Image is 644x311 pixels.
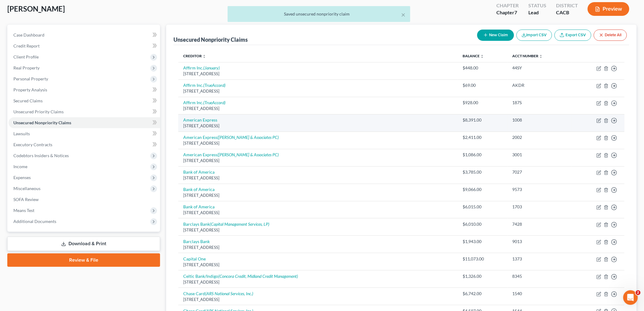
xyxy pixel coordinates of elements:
span: Executory Contracts [13,142,52,147]
a: Case Dashboard [9,30,160,41]
button: × [401,11,405,18]
div: [STREET_ADDRESS] [183,279,453,285]
a: Celtic Bank/Indigo(Concora Credit, Midland Credit Management) [183,274,298,279]
div: $3,785.00 [463,169,503,175]
span: Expenses [13,175,31,180]
div: [STREET_ADDRESS] [183,71,453,77]
div: Saved unsecured nonpriority claim [233,11,405,17]
a: Balance unfold_more [463,54,484,58]
a: Review & File [7,253,160,267]
button: New Claim [477,30,514,41]
div: $1,326.00 [463,273,503,279]
a: Barclays Bank(Capital Management Services, LP) [183,221,269,227]
span: SOFA Review [13,197,39,202]
span: Real Property [13,65,40,70]
a: Secured Claims [9,95,160,106]
span: Unsecured Nonpriority Claims [13,120,71,125]
a: Affirm Inc.(TrueAccord) [183,100,226,105]
div: [STREET_ADDRESS] [183,210,453,216]
div: 1540 [513,291,567,297]
a: Lawsuits [9,128,160,139]
i: (ARS National Services, Inc.) [205,291,253,296]
span: Means Test [13,208,34,213]
div: $2,411.00 [463,134,503,140]
button: Import CSV [516,30,552,41]
div: AKDR [513,82,567,88]
a: Barclays Bank [183,239,210,244]
div: 2002 [513,134,567,140]
div: Status [528,2,546,9]
a: American Express([PERSON_NAME] & Associates PC) [183,135,279,140]
span: 2 [636,290,641,295]
a: Bank of America [183,169,215,175]
div: 1703 [513,204,567,210]
a: Creditor unfold_more [183,54,206,58]
div: [STREET_ADDRESS] [183,297,453,302]
span: Unsecured Priority Claims [13,109,64,114]
iframe: Intercom live chat [623,290,638,305]
a: Acct Number unfold_more [513,54,543,58]
div: 9573 [513,186,567,193]
div: $69.00 [463,82,503,88]
div: 1008 [513,117,567,123]
a: Unsecured Priority Claims [9,106,160,117]
button: Preview [588,2,629,16]
a: Credit Report [9,41,160,51]
i: unfold_more [539,55,543,58]
a: SOFA Review [9,194,160,205]
div: $6,015.00 [463,204,503,210]
span: Personal Property [13,76,48,81]
span: Secured Claims [13,98,43,103]
div: [STREET_ADDRESS] [183,158,453,164]
a: American Express([PERSON_NAME] & Associates PC) [183,152,279,157]
div: $1,086.00 [463,152,503,158]
div: $928.00 [463,100,503,106]
i: (TrueAccord) [203,83,226,88]
div: 9013 [513,239,567,245]
div: 3001 [513,152,567,158]
div: [STREET_ADDRESS] [183,88,453,94]
span: Credit Report [13,43,40,48]
div: [STREET_ADDRESS] [183,193,453,198]
div: 7428 [513,221,567,227]
a: Capital One [183,256,206,261]
div: [STREET_ADDRESS] [183,262,453,268]
i: (Concora Credit, Midland Credit Management) [218,274,298,279]
span: Lawsuits [13,131,30,136]
span: Additional Documents [13,219,56,224]
div: 44SY [513,65,567,71]
div: Unsecured Nonpriority Claims [173,36,248,43]
div: [STREET_ADDRESS] [183,245,453,250]
i: (TrueAccord) [203,100,226,105]
a: Affirm Inc.(January) [183,65,220,70]
a: Bank of America [183,187,215,192]
div: Chapter [496,2,519,9]
a: Affirm Inc.(TrueAccord) [183,83,226,88]
div: [STREET_ADDRESS] [183,106,453,111]
a: Unsecured Nonpriority Claims [9,117,160,128]
div: $11,073.00 [463,256,503,262]
div: [STREET_ADDRESS] [183,227,453,233]
a: Executory Contracts [9,139,160,150]
div: [STREET_ADDRESS] [183,123,453,129]
div: 1373 [513,256,567,262]
a: Download & Print [7,237,160,251]
div: $1,943.00 [463,239,503,245]
i: (Capital Management Services, LP) [210,221,269,227]
div: 187S [513,100,567,106]
a: American Express [183,117,217,122]
span: Income [13,164,27,169]
div: 8345 [513,273,567,279]
span: [PERSON_NAME] [7,4,65,13]
div: $448.00 [463,65,503,71]
div: $9,066.00 [463,186,503,193]
i: unfold_more [202,55,206,58]
span: Codebtors Insiders & Notices [13,153,69,158]
i: unfold_more [481,55,484,58]
span: Case Dashboard [13,32,44,37]
div: $8,391.00 [463,117,503,123]
a: Bank of America [183,204,215,209]
span: Client Profile [13,54,39,59]
div: $6,742.00 [463,291,503,297]
div: 7027 [513,169,567,175]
